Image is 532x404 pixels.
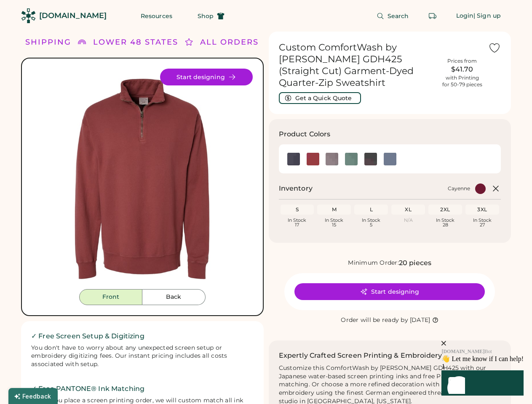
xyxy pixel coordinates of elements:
div: $41.70 [441,64,483,74]
h2: Expertly Crafted Screen Printing & Embroidery [279,351,442,361]
div: | Sign up [473,12,501,20]
button: Resources [131,8,182,24]
div: N/A [393,218,423,223]
img: Saltwater Swatch Image [384,153,396,165]
div: Cayenne [448,185,470,192]
div: [DOMAIN_NAME] [39,11,107,21]
div: 3XL [467,206,497,213]
div: In Stock 28 [430,218,460,227]
div: New Railroad Grey [364,153,377,165]
div: Login [456,12,474,20]
button: Start designing [160,69,253,85]
div: In Stock 5 [356,218,386,227]
img: Anchor Slate Swatch Image [287,153,300,165]
h1: Custom ComfortWash by [PERSON_NAME] GDH425 (Straight Cut) Garment-Dyed Quarter-Zip Sweatshirt [279,42,436,89]
h2: ✓ Free Screen Setup & Digitizing [31,331,254,341]
button: Back [142,289,206,305]
img: Concrete Grey Swatch Image [326,153,338,165]
div: with Printing for 50-79 pieces [442,74,482,88]
button: Start designing [294,283,485,300]
span: Search [388,13,409,19]
div: Cypress Green [345,153,358,165]
div: GDH425 Style Image [32,69,253,289]
div: ALL ORDERS [200,37,259,48]
div: In Stock 17 [282,218,313,227]
div: LOWER 48 STATES [93,37,178,48]
img: New Railroad Grey Swatch Image [364,153,377,165]
div: Concrete Grey [326,153,338,165]
div: Prices from [447,58,477,64]
div: Anchor Slate [287,153,300,165]
div: XL [393,206,423,213]
img: Rendered Logo - Screens [21,8,36,23]
h3: Product Colors [279,129,331,139]
div: You don't have to worry about any unexpected screen setup or embroidery digitizing fees. Our inst... [31,344,254,369]
div: In Stock 15 [319,218,349,227]
button: Shop [187,8,235,24]
img: Cypress Green Swatch Image [345,153,358,165]
button: Search [366,8,419,24]
div: Minimum Order: [348,259,399,267]
iframe: Front Chat [391,296,530,402]
div: Order will be ready by [341,316,408,324]
img: Cayenne Swatch Image [307,153,319,165]
div: L [356,206,386,213]
div: Saltwater [384,153,396,165]
div: 2XL [430,206,460,213]
img: GDH425 - Cayenne Front Image [32,69,253,289]
button: Retrieve an order [424,8,441,24]
h2: ✓ Free PANTONE® Ink Matching [31,384,254,394]
button: Front [79,289,142,305]
h2: Inventory [279,183,313,194]
div: In Stock 27 [467,218,497,227]
div: S [282,206,313,213]
div: 20 pieces [399,258,431,268]
button: Get a Quick Quote [279,92,361,104]
div: M [319,206,349,213]
div: Cayenne [307,153,319,165]
span: Shop [198,13,214,19]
